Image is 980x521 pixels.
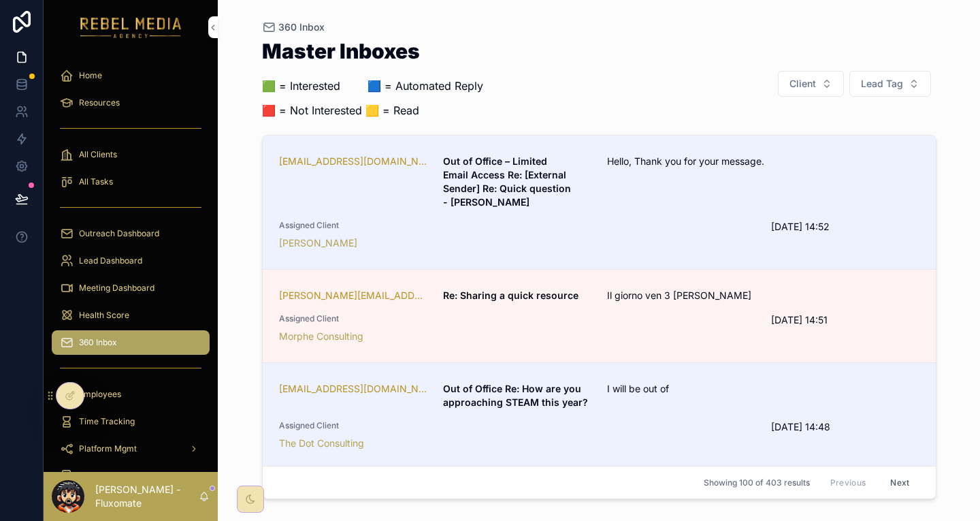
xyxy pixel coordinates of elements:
a: The Dot Consulting [279,437,364,450]
a: Morphe Consulting [279,330,363,343]
h1: Master Inboxes [262,41,483,61]
a: All Tasks [52,170,210,194]
a: [EMAIL_ADDRESS][DOMAIN_NAME]Out of Office Re: How are you approaching STEAM this year?I will be o... [263,363,936,470]
span: Outreach Dashboard [79,228,159,239]
a: Platform Mgmt [52,437,210,461]
a: 360 Inbox [262,20,325,34]
a: Health Score [52,303,210,328]
span: Assigned Client [279,313,755,324]
span: Showing 100 of 403 results [704,477,810,488]
span: Il giorno ven 3 [PERSON_NAME] [607,289,810,302]
a: [EMAIL_ADDRESS][DOMAIN_NAME] [279,155,427,168]
span: Client [789,77,816,91]
a: [PERSON_NAME][EMAIL_ADDRESS][DOMAIN_NAME]Re: Sharing a quick resourceIl giorno ven 3 [PERSON_NAME... [263,270,936,363]
span: Lead Dashboard [79,255,142,266]
span: All Tasks [79,176,113,187]
span: I will be out of [607,382,810,396]
span: Meeting Dashboard [79,283,154,294]
strong: Out of Office Re: How are you approaching STEAM this year? [443,383,588,408]
span: 360 Inbox [278,20,325,34]
div: scrollable content [44,54,218,472]
img: App logo [80,16,182,38]
strong: Out of Office – Limited Email Access Re: [External Sender] Re: Quick question - [PERSON_NAME] [443,155,574,208]
span: Employees [79,389,121,400]
span: 360 Inbox [79,337,117,348]
span: All Clients [79,149,117,160]
p: 🟥 = Not Interested 🟨 = Read [262,102,483,119]
span: Lead Tag [861,77,903,91]
a: [EMAIL_ADDRESS][DOMAIN_NAME]Out of Office – Limited Email Access Re: [External Sender] Re: Quick ... [263,136,936,270]
span: [DATE] 14:51 [771,313,919,327]
a: [EMAIL_ADDRESS][DOMAIN_NAME] [279,382,427,396]
a: Time Tracking [52,409,210,434]
a: [PERSON_NAME] [279,236,357,250]
button: Select Button [849,71,931,97]
a: Employees [52,382,210,407]
p: 🟩 = Interested ‎ ‎ ‎ ‎ ‎ ‎‎ ‎ 🟦 = Automated Reply [262,78,483,94]
a: All Clients [52,142,210,167]
span: Home [79,70,102,81]
span: Assigned Client [279,420,755,431]
span: Resources [79,97,120,108]
span: Health Score [79,310,129,321]
span: Hello, Thank you for your message. [607,155,810,168]
span: [DATE] 14:52 [771,220,919,234]
strong: Re: Sharing a quick resource [443,289,578,301]
span: [DATE] 14:48 [771,420,919,434]
span: Assigned Client [279,220,755,231]
p: [PERSON_NAME] - Fluxomate [95,483,199,510]
a: [PERSON_NAME][EMAIL_ADDRESS][DOMAIN_NAME] [279,289,427,302]
button: Select Button [778,71,844,97]
span: Platform Mgmt [79,443,137,454]
a: Resources [52,91,210,115]
a: Lead Dashboard [52,249,210,273]
a: Home [52,63,210,88]
a: Outreach Dashboard [52,221,210,246]
a: 360 Inbox [52,330,210,355]
a: Meeting Dashboard [52,276,210,300]
button: Next [881,472,919,493]
span: Time Tracking [79,416,135,427]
